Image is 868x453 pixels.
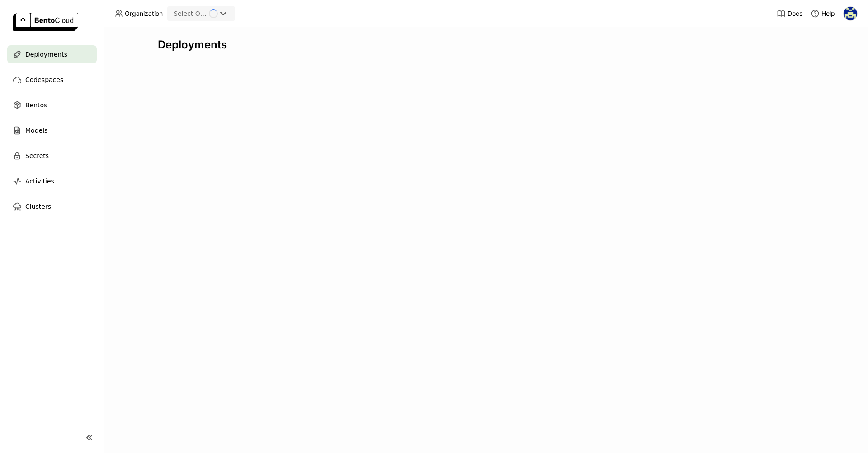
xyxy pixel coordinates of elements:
[821,10,835,18] span: Help
[7,147,97,165] a: Secrets
[811,9,835,18] div: Help
[25,150,49,161] span: Secrets
[25,74,63,85] span: Codespaces
[7,121,97,140] a: Models
[25,100,47,111] span: Bentos
[7,96,97,114] a: Bentos
[788,10,802,18] span: Docs
[844,7,857,20] img: Priscila Colhado
[25,125,47,136] span: Models
[125,10,163,18] span: Organization
[7,172,97,190] a: Activities
[13,13,78,31] img: logo
[25,49,67,60] span: Deployments
[158,38,814,52] div: Deployments
[7,198,97,216] a: Clusters
[25,201,51,212] span: Clusters
[777,9,802,18] a: Docs
[25,176,54,187] span: Activities
[174,9,209,18] div: Select Organization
